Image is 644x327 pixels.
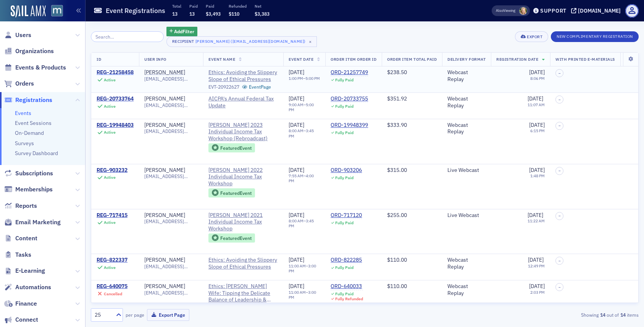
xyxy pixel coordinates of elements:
[335,291,353,296] div: Fully Paid
[558,168,561,173] span: –
[571,8,623,13] button: [DOMAIN_NAME]
[528,95,543,102] span: [DATE]
[144,69,185,76] a: [PERSON_NAME]
[289,76,303,81] time: 1:00 PM
[144,173,198,179] span: [EMAIL_ADDRESS][DOMAIN_NAME]
[447,57,486,62] span: Delivery Format
[106,6,165,15] h1: Event Registrations
[208,167,278,187] span: Don Farmer’s 2022 Individual Income Tax Workshop
[104,104,116,109] div: Active
[174,28,194,35] span: Add Filter
[208,96,278,109] a: AICPA's Annual Federal Tax Update
[255,11,270,17] span: $3,383
[289,76,320,81] div: –
[331,212,362,219] div: ORD-717120
[15,31,31,39] span: Users
[289,128,320,138] div: –
[289,290,320,300] div: –
[529,283,545,290] span: [DATE]
[144,283,185,290] a: [PERSON_NAME]
[331,283,363,290] div: ORD-640033
[335,104,353,109] div: Fully Paid
[144,76,198,82] span: [EMAIL_ADDRESS][DOMAIN_NAME]
[97,122,134,129] a: REG-19948403
[144,96,185,102] div: [PERSON_NAME]
[4,96,52,104] a: Registrations
[15,169,53,178] span: Subscriptions
[619,311,627,318] strong: 14
[172,3,181,9] p: Total
[144,57,166,62] span: User Info
[147,309,189,321] button: Export Page
[208,167,278,187] a: [PERSON_NAME] 2022 Individual Income Tax Workshop
[335,296,363,301] div: Fully Refunded
[15,96,52,104] span: Registrations
[331,122,368,129] a: ORD-19948399
[387,95,407,102] span: $351.92
[4,31,31,39] a: Users
[104,130,116,135] div: Active
[4,267,45,275] a: E-Learning
[335,175,353,180] div: Fully Paid
[528,102,545,107] time: 11:07 AM
[104,291,122,296] div: Cancelled
[447,96,486,109] div: Webcast Replay
[496,8,503,13] div: Also
[15,202,37,210] span: Reports
[144,219,198,224] span: [EMAIL_ADDRESS][DOMAIN_NAME]
[15,267,45,275] span: E-Learning
[387,57,437,62] span: Order Item Total Paid
[515,31,548,42] button: Export
[558,71,561,76] span: –
[551,32,639,39] a: New Complimentary Registration
[289,167,304,173] span: [DATE]
[289,290,316,300] time: 3:00 PM
[625,4,639,18] span: Profile
[528,212,543,219] span: [DATE]
[144,290,198,296] span: [EMAIL_ADDRESS][DOMAIN_NAME]
[289,95,304,102] span: [DATE]
[540,7,567,14] div: Support
[530,76,545,81] time: 8:06 PM
[447,283,486,296] div: Webcast Replay
[166,27,198,36] button: AddFilter
[15,218,61,227] span: Email Marketing
[206,3,221,9] p: Paid
[289,102,320,112] div: –
[331,257,362,264] a: ORD-822285
[11,5,46,18] a: SailAMX
[91,31,164,42] input: Search…
[335,130,353,135] div: Fully Paid
[208,122,278,142] a: [PERSON_NAME] 2023 Individual Income Tax Workshop (Rebroadcast)
[95,311,111,319] div: 25
[46,5,63,18] a: View Homepage
[144,257,185,264] div: [PERSON_NAME]
[195,37,306,45] div: [PERSON_NAME] ([EMAIL_ADDRESS][DOMAIN_NAME])
[104,220,116,225] div: Active
[447,69,486,83] div: Webcast Replay
[331,96,368,102] a: ORD-20733755
[126,311,144,318] label: per page
[496,57,538,62] span: Registration Date
[15,47,54,55] span: Organizations
[15,110,31,117] a: Events
[289,256,304,263] span: [DATE]
[15,140,34,147] a: Surveys
[255,3,270,9] p: Net
[578,7,621,14] div: [DOMAIN_NAME]
[551,31,639,42] button: New Complimentary Registration
[15,79,34,88] span: Orders
[555,57,615,62] span: With Printed E-Materials
[51,5,63,17] img: SailAMX
[15,130,44,136] a: On-Demand
[331,69,368,76] a: ORD-21257749
[97,96,134,102] a: REG-20733764
[335,220,353,225] div: Fully Paid
[206,11,221,17] span: $3,493
[529,167,545,173] span: [DATE]
[15,299,37,308] span: Finance
[387,212,407,219] span: $255.00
